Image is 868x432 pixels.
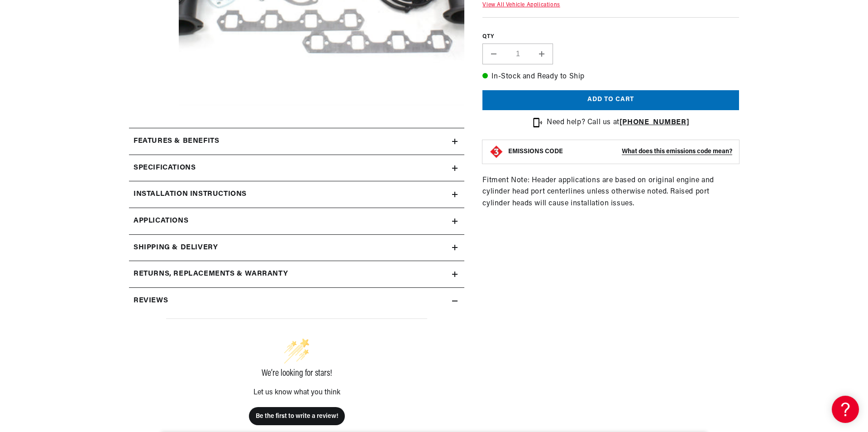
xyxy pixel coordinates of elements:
[166,369,427,378] div: We’re looking for stars!
[482,33,739,41] label: QTY
[508,148,732,156] button: EMISSIONS CODEWhat does this emissions code mean?
[249,407,345,425] button: Be the first to write a review!
[129,235,464,261] summary: Shipping & Delivery
[134,189,247,200] h2: Installation instructions
[482,2,560,8] a: View All Vehicle Applications
[482,71,739,83] p: In-Stock and Ready to Ship
[166,389,427,396] div: Let us know what you think
[134,215,188,227] span: Applications
[134,136,219,147] h2: Features & Benefits
[547,117,689,129] p: Need help? Call us at
[129,181,464,208] summary: Installation instructions
[620,119,689,126] a: [PHONE_NUMBER]
[508,148,563,155] strong: EMISSIONS CODE
[622,148,732,155] strong: What does this emissions code mean?
[489,145,504,159] img: Emissions code
[134,242,218,254] h2: Shipping & Delivery
[134,268,288,280] h2: Returns, Replacements & Warranty
[482,90,739,111] button: Add to cart
[129,128,464,155] summary: Features & Benefits
[129,155,464,181] summary: Specifications
[129,288,464,314] summary: Reviews
[134,295,168,307] h2: Reviews
[134,162,196,174] h2: Specifications
[129,261,464,287] summary: Returns, Replacements & Warranty
[129,208,464,235] a: Applications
